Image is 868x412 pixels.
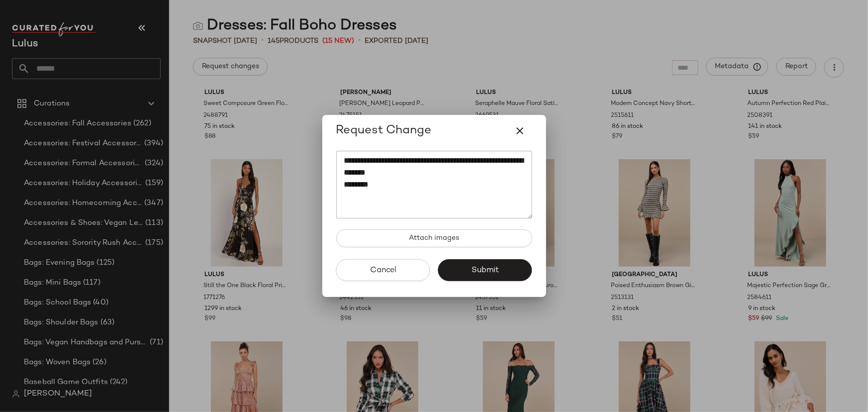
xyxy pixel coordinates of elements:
[471,266,499,275] span: Submit
[336,123,432,139] span: Request Change
[408,234,459,242] span: Attach images
[369,266,396,275] span: Cancel
[336,259,430,281] button: Cancel
[438,259,532,281] button: Submit
[336,229,532,247] button: Attach images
